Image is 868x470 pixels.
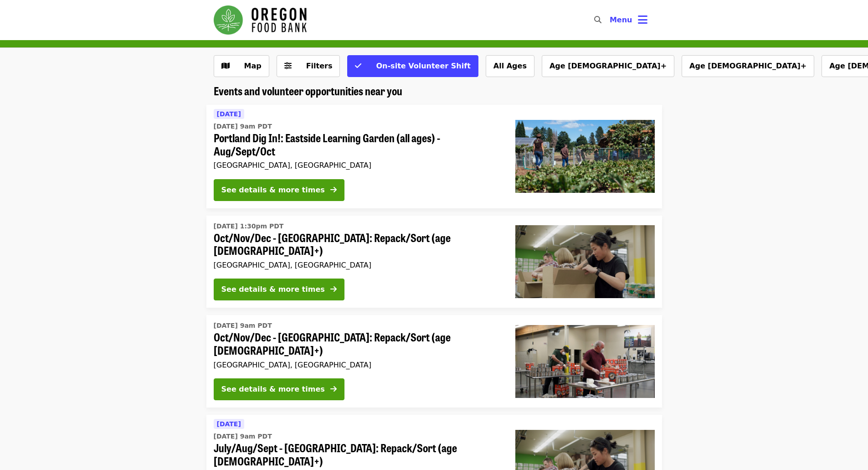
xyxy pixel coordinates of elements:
[515,325,655,398] img: Oct/Nov/Dec - Portland: Repack/Sort (age 16+) organized by Oregon Food Bank
[214,261,501,269] div: [GEOGRAPHIC_DATA], [GEOGRAPHIC_DATA]
[542,55,674,77] button: Age [DEMOGRAPHIC_DATA]+
[214,432,272,441] time: [DATE] 9am PDT
[214,83,402,98] span: Events and volunteer opportunities near you
[330,186,337,194] i: arrow-right icon
[214,5,307,35] img: Oregon Food Bank - Home
[607,9,614,31] input: Search
[214,122,272,131] time: [DATE] 9am PDT
[214,361,501,369] div: [GEOGRAPHIC_DATA], [GEOGRAPHIC_DATA]
[355,62,361,70] i: check icon
[214,161,501,170] div: [GEOGRAPHIC_DATA], [GEOGRAPHIC_DATA]
[214,441,501,468] span: July/Aug/Sept - [GEOGRAPHIC_DATA]: Repack/Sort (age [DEMOGRAPHIC_DATA]+)
[214,331,501,357] span: Oct/Nov/Dec - [GEOGRAPHIC_DATA]: Repack/Sort (age [DEMOGRAPHIC_DATA]+)
[244,62,262,70] span: Map
[214,179,344,201] button: See details & more times
[214,378,344,400] button: See details & more times
[376,62,470,70] span: On-site Volunteer Shift
[214,131,501,158] span: Portland Dig In!: Eastside Learning Garden (all ages) - Aug/Sept/Oct
[206,105,662,208] a: See details for "Portland Dig In!: Eastside Learning Garden (all ages) - Aug/Sept/Oct"
[217,420,241,428] span: [DATE]
[221,384,325,395] div: See details & more times
[306,62,333,70] span: Filters
[214,231,501,258] span: Oct/Nov/Dec - [GEOGRAPHIC_DATA]: Repack/Sort (age [DEMOGRAPHIC_DATA]+)
[602,9,655,31] button: Toggle account menu
[221,284,325,295] div: See details & more times
[638,13,647,26] i: bars icon
[217,110,241,118] span: [DATE]
[221,185,325,196] div: See details & more times
[277,55,340,77] button: Filters (0 selected)
[214,321,272,331] time: [DATE] 9am PDT
[515,120,655,193] img: Portland Dig In!: Eastside Learning Garden (all ages) - Aug/Sept/Oct organized by Oregon Food Bank
[206,216,662,308] a: See details for "Oct/Nov/Dec - Portland: Repack/Sort (age 8+)"
[206,315,662,408] a: See details for "Oct/Nov/Dec - Portland: Repack/Sort (age 16+)"
[330,285,337,294] i: arrow-right icon
[610,15,632,24] span: Menu
[486,55,534,77] button: All Ages
[682,55,814,77] button: Age [DEMOGRAPHIC_DATA]+
[214,55,269,77] button: Show map view
[284,62,292,70] i: sliders-h icon
[594,15,601,24] i: search icon
[330,385,337,393] i: arrow-right icon
[347,55,478,77] button: On-site Volunteer Shift
[221,62,230,70] i: map icon
[515,225,655,298] img: Oct/Nov/Dec - Portland: Repack/Sort (age 8+) organized by Oregon Food Bank
[214,222,284,231] time: [DATE] 1:30pm PDT
[214,279,344,300] button: See details & more times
